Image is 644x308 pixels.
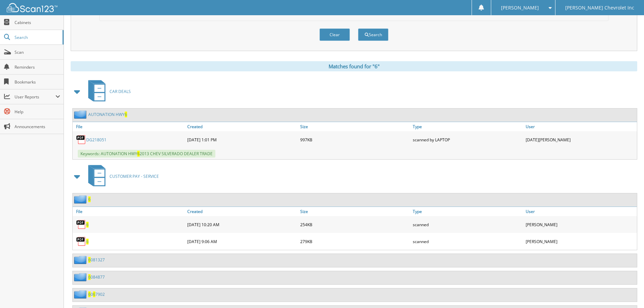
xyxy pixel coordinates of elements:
span: CUSTOMER PAY - SERVICE [110,173,159,179]
a: 6 [86,222,89,228]
span: 6 [125,112,127,117]
button: Clear [319,28,350,41]
div: scanned by LAPTOP [411,133,524,146]
div: [DATE] 1:01 PM [186,133,299,146]
div: 279KB [299,235,411,248]
img: folder2.png [74,195,88,204]
a: AUTONATION HWY6 [88,112,127,117]
div: scanned [411,218,524,231]
div: 997KB [299,133,411,146]
span: 6 [88,274,91,280]
a: 6 [86,239,89,244]
a: 6084877 [88,274,105,280]
a: 6 [88,196,91,202]
span: Keywords: AUTONATION HWY 2013 CHEV SILVERADO DEALER TRADE [78,150,215,158]
a: DG218051 [86,137,106,143]
span: Scan [15,49,60,55]
span: Help [15,109,60,115]
iframe: Chat Widget [610,276,644,308]
div: scanned [411,235,524,248]
div: [DATE] 9:06 AM [186,235,299,248]
img: PDF.png [76,236,86,246]
a: User [524,207,637,216]
a: Size [299,207,411,216]
span: Cabinets [15,20,60,25]
div: [DATE] 10:20 AM [186,218,299,231]
span: Search [15,34,59,40]
a: User [524,122,637,131]
span: Bookmarks [15,79,60,85]
span: 6 [88,291,91,297]
span: Announcements [15,124,60,129]
a: CUSTOMER PAY - SERVICE [84,163,159,190]
img: folder2.png [74,290,88,299]
a: File [73,207,186,216]
span: Reminders [15,64,60,70]
a: Type [411,207,524,216]
img: PDF.png [76,135,86,145]
a: Created [186,207,299,216]
div: [PERSON_NAME] [524,235,637,248]
span: [PERSON_NAME] Chevrolet Inc [565,6,634,10]
div: 254KB [299,218,411,231]
img: PDF.png [76,219,86,230]
span: 6 [93,291,95,297]
div: [DATE][PERSON_NAME] [524,133,637,146]
div: Matches found for "6" [71,61,637,71]
a: File [73,122,186,131]
a: Size [299,122,411,131]
span: CAR DEALS [110,89,131,94]
div: [PERSON_NAME] [524,218,637,231]
span: 6 [88,257,91,263]
button: Search [358,28,388,41]
span: 6 [137,151,140,157]
img: scan123-logo-white.svg [7,3,57,12]
img: folder2.png [74,273,88,281]
a: 6081327 [88,257,105,263]
a: 6067902 [88,291,105,297]
a: Created [186,122,299,131]
span: [PERSON_NAME] [501,6,539,10]
img: folder2.png [74,256,88,264]
img: folder2.png [74,110,88,119]
a: Type [411,122,524,131]
span: User Reports [15,94,55,100]
a: CAR DEALS [84,78,131,105]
